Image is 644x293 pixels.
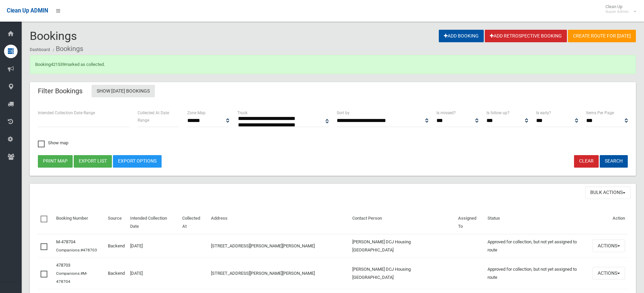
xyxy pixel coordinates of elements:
[113,155,162,168] a: Export Options
[180,211,208,234] th: Collected At
[38,155,73,168] button: Print map
[593,267,625,279] button: Actions
[585,187,630,199] button: Bulk Actions
[105,211,127,234] th: Source
[602,4,636,14] span: Clean Up
[350,234,455,258] td: [PERSON_NAME] DCJ Housing [GEOGRAPHIC_DATA]
[439,30,484,42] a: Add Booking
[590,211,628,234] th: Action
[56,239,75,244] a: M-478704
[30,47,50,52] a: Dashboard
[593,240,625,252] button: Actions
[208,211,350,234] th: Address
[485,211,590,234] th: Status
[56,271,87,284] a: #M-478704
[127,234,180,258] td: [DATE]
[350,258,455,289] td: [PERSON_NAME] DCJ Housing [GEOGRAPHIC_DATA]
[30,29,77,43] span: Bookings
[568,30,636,42] a: Create route for [DATE]
[56,263,70,268] a: 478703
[56,248,98,252] small: Companions:
[211,271,315,276] a: [STREET_ADDRESS][PERSON_NAME][PERSON_NAME]
[350,211,455,234] th: Contact Person
[605,9,629,14] small: Super Admin
[127,211,180,234] th: Intended Collection Date
[485,234,590,258] td: Approved for collection, but not yet assigned to route
[455,211,485,234] th: Assigned To
[574,155,599,168] a: Clear
[211,243,315,248] a: [STREET_ADDRESS][PERSON_NAME][PERSON_NAME]
[51,62,65,67] a: 421539
[127,258,180,289] td: [DATE]
[105,234,127,258] td: Backend
[51,43,83,55] li: Bookings
[485,30,567,42] a: Add Retrospective Booking
[600,155,628,168] button: Search
[80,248,97,252] a: #478703
[237,109,247,117] label: Truck
[30,84,91,98] header: Filter Bookings
[30,55,636,74] div: Booking marked as collected.
[74,155,112,168] button: Export list
[53,211,105,234] th: Booking Number
[7,7,48,14] span: Clean Up ADMIN
[105,258,127,289] td: Backend
[485,258,590,289] td: Approved for collection, but not yet assigned to route
[92,85,155,97] a: Show [DATE] Bookings
[56,271,87,284] small: Companions:
[38,141,68,145] span: Show map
